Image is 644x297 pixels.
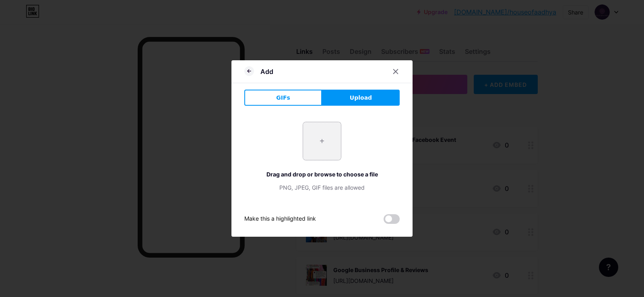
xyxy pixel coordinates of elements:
div: Make this a highlighted link [244,214,316,224]
span: GIFs [276,94,290,102]
button: GIFs [244,90,322,106]
div: PNG, JPEG, GIF files are allowed [244,183,400,192]
span: Upload [350,94,372,102]
button: Upload [322,90,400,106]
div: Add [260,67,273,76]
div: Drag and drop or browse to choose a file [244,170,400,178]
